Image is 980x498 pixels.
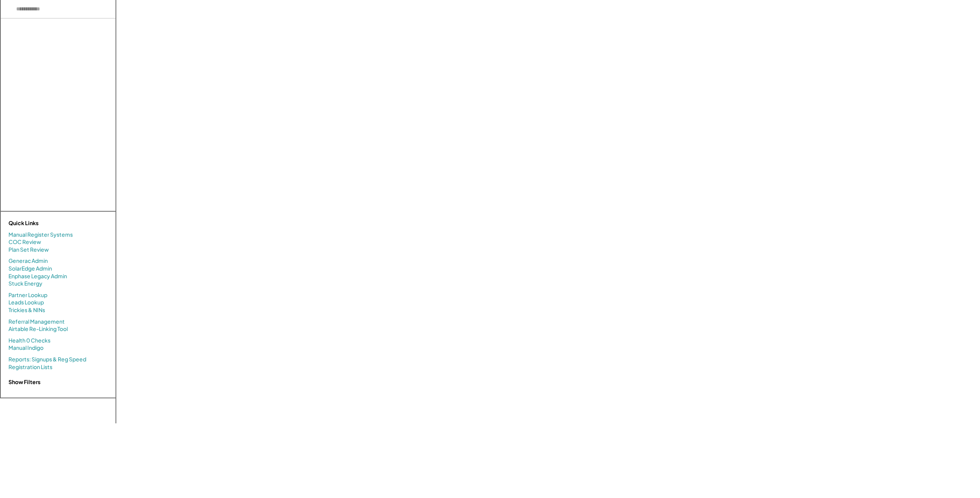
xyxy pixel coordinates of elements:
[8,356,86,363] a: Reports: Signups & Reg Speed
[8,325,68,333] a: Airtable Re-Linking Tool
[8,272,67,280] a: Enphase Legacy Admin
[8,265,52,272] a: SolarEdge Admin
[8,299,44,306] a: Leads Lookup
[8,257,48,265] a: Generac Admin
[8,291,47,299] a: Partner Lookup
[8,363,52,371] a: Registration Lists
[8,246,49,254] a: Plan Set Review
[8,337,50,344] a: Health 0 Checks
[8,219,85,227] div: Quick Links
[8,318,65,326] a: Referral Management
[8,238,41,246] a: COC Review
[8,231,73,239] a: Manual Register Systems
[8,306,45,314] a: Trickies & NINs
[8,378,40,385] strong: Show Filters
[8,280,42,287] a: Stuck Energy
[8,344,44,352] a: Manual Indigo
